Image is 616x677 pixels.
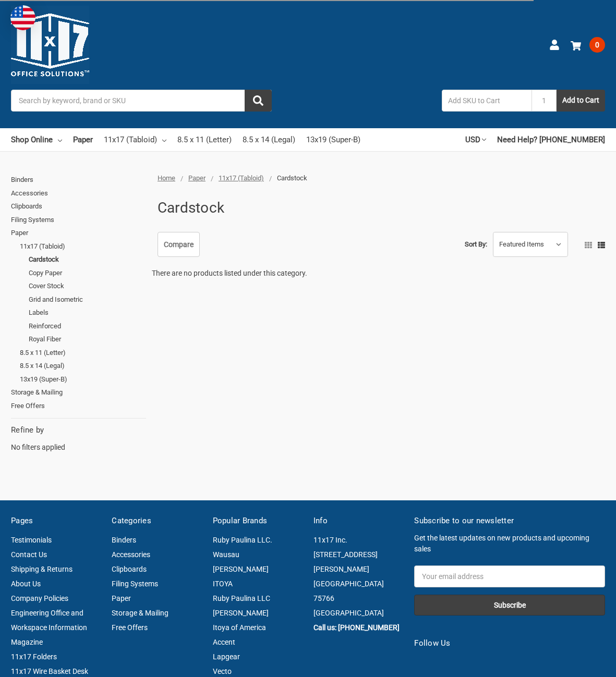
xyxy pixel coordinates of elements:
a: Copy Paper [29,266,146,280]
h5: Subscribe to our newsletter [414,515,605,527]
a: Contact Us [11,550,47,559]
a: Compare [158,232,200,257]
a: Cover Stock [29,279,146,293]
a: Binders [11,173,146,187]
span: 0 [589,37,605,53]
a: Shop Online [11,128,62,151]
h5: Info [313,515,403,527]
a: 11x17 Folders [11,653,57,661]
a: Engineering Office and Workspace Information Magazine [11,609,87,646]
a: [PERSON_NAME] [213,609,269,617]
a: Storage & Mailing [11,386,146,399]
a: Ruby Paulina LLC. [213,536,272,544]
a: Reinforced [29,319,146,333]
a: Testimonials [11,536,52,544]
a: Accessories [112,550,150,559]
a: Need Help? [PHONE_NUMBER] [497,128,605,151]
a: Itoya of America [213,623,266,632]
a: Storage & Mailing [112,609,168,617]
h5: Refine by [11,424,146,436]
p: Get the latest updates on new products and upcoming sales [414,533,605,555]
a: 0 [571,31,605,58]
a: Wausau [213,550,239,559]
a: Paper [11,226,146,240]
a: Binders [112,536,136,544]
a: Vecto [213,667,232,675]
a: 13x19 (Super-B) [20,373,146,386]
button: Add to Cart [557,90,605,112]
a: USD [465,128,486,151]
img: duty and tax information for United States [10,5,35,30]
a: Paper [112,594,131,602]
input: Search by keyword, brand or SKU [11,90,272,112]
img: 11x17.com [11,6,89,84]
a: Shipping & Returns [11,565,73,573]
a: Paper [73,128,93,151]
input: Add SKU to Cart [442,90,532,112]
a: Clipboards [11,200,146,213]
a: Free Offers [112,623,148,632]
a: 11x17 (Tabloid) [219,174,264,182]
a: Cardstock [29,253,146,266]
h5: Follow Us [414,637,605,649]
input: Subscribe [414,595,605,616]
h5: Pages [11,515,101,527]
a: Clipboards [112,565,147,573]
a: About Us [11,580,41,588]
a: Grid and Isometric [29,293,146,306]
a: Accent [213,638,235,646]
a: Filing Systems [112,580,158,588]
a: ITOYA [213,580,233,588]
a: Company Policies [11,594,68,602]
a: 11x17 (Tabloid) [20,240,146,253]
a: 8.5 x 11 (Letter) [177,128,232,151]
a: Paper [188,174,206,182]
span: Cardstock [277,174,307,182]
input: Your email address [414,565,605,587]
h5: Popular Brands [213,515,303,527]
a: Free Offers [11,399,146,413]
h1: Cardstock [158,194,224,221]
p: There are no products listed under this category. [152,268,307,279]
address: 11x17 Inc. [STREET_ADDRESS][PERSON_NAME] [GEOGRAPHIC_DATA] 75766 [GEOGRAPHIC_DATA] [313,533,403,620]
a: Ruby Paulina LLC [213,594,270,602]
a: 8.5 x 11 (Letter) [20,346,146,360]
a: 11x17 (Tabloid) [104,128,166,151]
h5: Categories [112,515,201,527]
a: 8.5 x 14 (Legal) [243,128,295,151]
a: Home [158,174,175,182]
div: No filters applied [11,424,146,452]
a: 13x19 (Super-B) [306,128,360,151]
a: Accessories [11,187,146,200]
a: Filing Systems [11,213,146,227]
iframe: Google Customer Reviews [530,649,616,677]
label: Sort By: [465,237,487,252]
a: 8.5 x 14 (Legal) [20,359,146,373]
a: Royal Fiber [29,333,146,346]
a: Lapgear [213,653,240,661]
a: [PERSON_NAME] [213,565,269,573]
a: Labels [29,306,146,319]
a: Call us: [PHONE_NUMBER] [313,623,400,632]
